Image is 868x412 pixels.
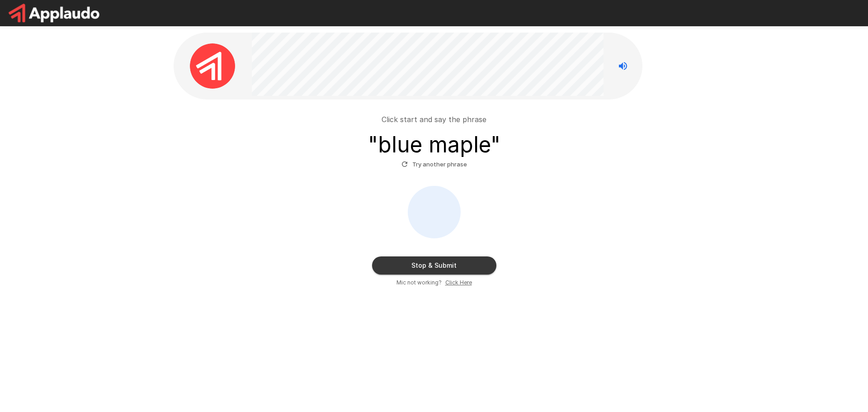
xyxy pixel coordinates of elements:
[399,157,469,171] button: Try another phrase
[190,43,235,89] img: applaudo_avatar.png
[368,132,500,157] h3: " blue maple "
[382,114,486,125] p: Click start and say the phrase
[614,57,632,75] button: Stop reading questions aloud
[445,279,472,286] u: Click Here
[396,278,442,287] span: Mic not working?
[372,256,496,275] button: Stop & Submit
